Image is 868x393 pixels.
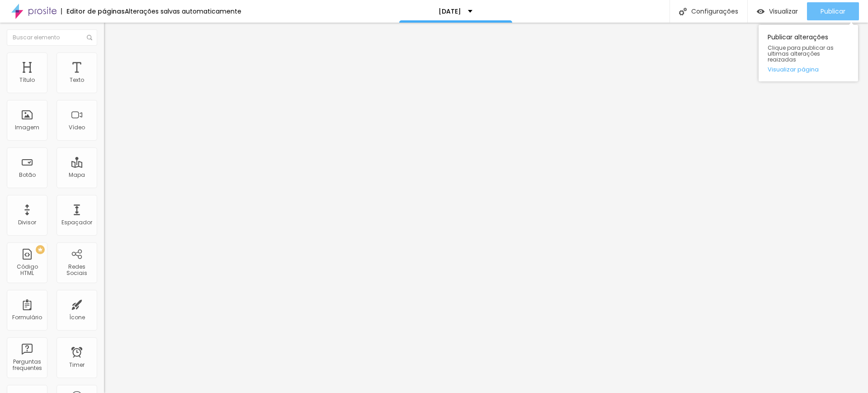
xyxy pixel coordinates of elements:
div: Perguntas frequentes [9,359,45,372]
a: Visualizar página [768,66,849,72]
div: Formulário [12,314,42,321]
span: Publicar [821,8,845,15]
div: Botão [19,172,36,178]
div: Vídeo [69,124,85,131]
div: Código HTML [9,264,45,277]
img: view-1.svg [757,8,764,15]
div: Editor de páginas [61,8,125,14]
div: Redes Sociais [59,264,94,277]
div: Timer [69,362,85,368]
span: Clique para publicar as ultimas alterações reaizadas [768,45,849,63]
input: Buscar elemento [7,29,97,46]
div: Texto [70,77,84,83]
div: Imagem [15,124,39,131]
img: Icone [87,35,92,40]
img: Icone [679,8,687,15]
div: Alterações salvas automaticamente [125,8,241,14]
span: Visualizar [769,8,798,15]
button: Visualizar [748,2,807,20]
div: Mapa [69,172,85,178]
div: Espaçador [61,219,92,226]
div: Título [19,77,35,83]
button: Publicar [807,2,859,20]
div: Publicar alterações [759,25,858,81]
p: [DATE] [439,8,461,14]
div: Ícone [69,314,85,321]
div: Divisor [18,219,36,226]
